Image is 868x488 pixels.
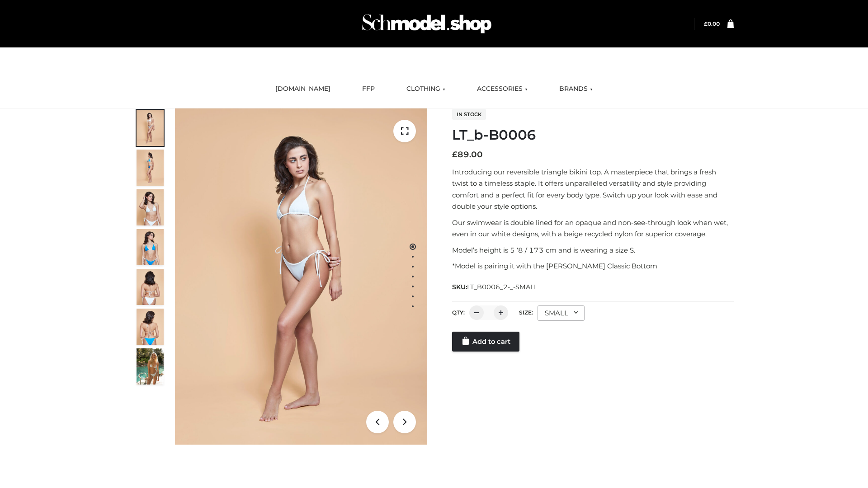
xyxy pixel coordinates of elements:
img: ArielClassicBikiniTop_CloudNine_AzureSky_OW114ECO_3-scaled.jpg [137,189,164,225]
h1: LT_b-B0006 [452,127,734,143]
span: In stock [452,109,486,120]
span: SKU: [452,282,538,292]
span: £ [704,20,708,27]
img: ArielClassicBikiniTop_CloudNine_AzureSky_OW114ECO_4-scaled.jpg [137,229,164,265]
img: ArielClassicBikiniTop_CloudNine_AzureSky_OW114ECO_7-scaled.jpg [137,269,164,305]
img: ArielClassicBikiniTop_CloudNine_AzureSky_OW114ECO_1 [175,108,427,445]
div: SMALL [538,305,585,321]
img: Schmodel Admin 964 [359,6,495,42]
a: ACCESSORIES [470,79,534,99]
p: *Model is pairing it with the [PERSON_NAME] Classic Bottom [452,260,734,272]
a: BRANDS [552,79,599,99]
p: Introducing our reversible triangle bikini top. A masterpiece that brings a fresh twist to a time... [452,166,734,212]
span: £ [452,150,458,160]
p: Our swimwear is double lined for an opaque and non-see-through look when wet, even in our white d... [452,217,734,240]
a: Add to cart [452,332,519,352]
img: Arieltop_CloudNine_AzureSky2.jpg [137,348,164,385]
label: Size: [519,309,533,316]
label: QTY: [452,309,465,316]
span: LT_B0006_2-_-SMALL [467,283,538,291]
a: £0.00 [704,20,720,27]
img: ArielClassicBikiniTop_CloudNine_AzureSky_OW114ECO_1-scaled.jpg [137,110,164,146]
a: CLOTHING [400,79,452,99]
img: ArielClassicBikiniTop_CloudNine_AzureSky_OW114ECO_2-scaled.jpg [137,150,164,186]
bdi: 0.00 [704,20,720,27]
bdi: 89.00 [452,150,483,160]
a: [DOMAIN_NAME] [269,79,337,99]
p: Model’s height is 5 ‘8 / 173 cm and is wearing a size S. [452,244,734,256]
img: ArielClassicBikiniTop_CloudNine_AzureSky_OW114ECO_8-scaled.jpg [137,309,164,345]
a: FFP [355,79,382,99]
